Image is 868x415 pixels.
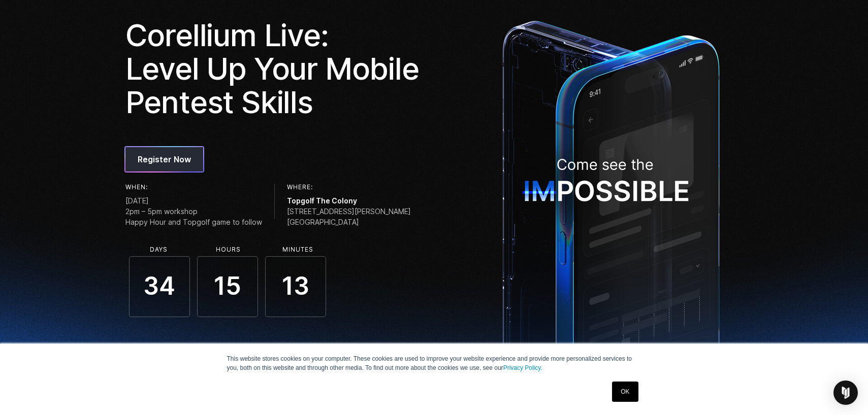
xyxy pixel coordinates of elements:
span: [DATE] [125,195,262,206]
span: Register Now [138,153,191,165]
span: 13 [265,256,326,317]
span: 2pm – 5pm workshop Happy Hour and Topgolf game to follow [125,206,262,227]
p: This website stores cookies on your computer. These cookies are used to improve your website expe... [227,354,641,372]
li: Minutes [268,246,329,253]
img: ImpossibleDevice_1x [497,15,725,369]
li: Hours [198,246,259,253]
h1: Corellium Live: Level Up Your Mobile Pentest Skills [125,18,427,119]
a: Register Now [125,147,203,171]
span: Topgolf The Colony [287,195,411,206]
span: 34 [129,256,190,317]
li: Days [128,246,189,253]
div: Open Intercom Messenger [833,381,858,405]
h6: Where: [287,184,411,191]
a: OK [612,382,638,402]
a: Privacy Policy. [503,364,542,371]
span: [STREET_ADDRESS][PERSON_NAME] [GEOGRAPHIC_DATA] [287,206,411,227]
h6: When: [125,184,262,191]
span: 15 [197,256,258,317]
